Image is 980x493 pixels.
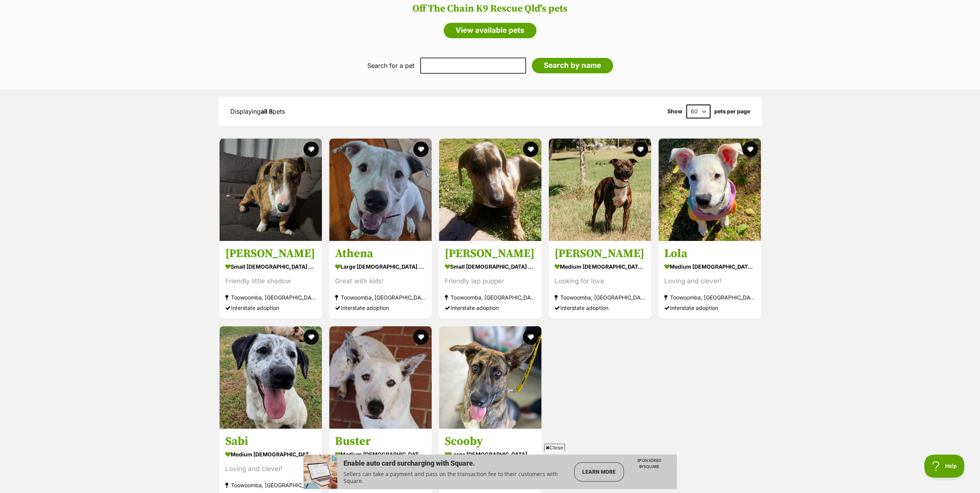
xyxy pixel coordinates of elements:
div: medium [DEMOGRAPHIC_DATA] Dog [554,261,645,272]
a: [PERSON_NAME] small [DEMOGRAPHIC_DATA] Dog Friendly lap pupper Toowoomba, [GEOGRAPHIC_DATA] Inter... [439,241,541,319]
div: Interstate adoption [335,303,426,313]
iframe: Advertisement [303,454,677,489]
img: Athena [329,138,432,241]
div: Friendly lap pupper [445,276,536,286]
label: Search for a pet [367,62,414,69]
button: favourite [633,141,648,157]
div: large [DEMOGRAPHIC_DATA] Dog [445,449,536,460]
img: Scooby [439,326,541,429]
a: [PERSON_NAME] medium [DEMOGRAPHIC_DATA] Dog Looking for love Toowoomba, [GEOGRAPHIC_DATA] Interst... [549,241,651,319]
img: Buster [329,326,432,429]
div: Looking for love [554,276,645,286]
div: large [DEMOGRAPHIC_DATA] Dog [335,261,426,272]
div: medium [DEMOGRAPHIC_DATA] Dog [225,449,316,460]
span: Close [544,444,565,451]
div: Great with kids! [335,276,426,286]
div: Toowoomba, [GEOGRAPHIC_DATA] [225,480,316,491]
h3: [PERSON_NAME] [445,246,536,261]
img: Lil Guy [549,138,651,241]
a: View available pets [444,23,536,38]
strong: all 8 [261,108,273,115]
h3: [PERSON_NAME] [554,246,645,261]
div: Toowoomba, [GEOGRAPHIC_DATA] [664,292,755,303]
span: Show [667,108,682,114]
img: Vincent [219,138,322,241]
iframe: Help Scout Beacon - Open [924,454,965,478]
button: favourite [303,329,319,345]
img: Sabi [219,326,322,429]
div: Toowoomba, [GEOGRAPHIC_DATA] [335,292,426,303]
div: small [DEMOGRAPHIC_DATA] Dog [225,261,316,272]
a: Lola medium [DEMOGRAPHIC_DATA] Dog Loving and clever! Toowoomba, [GEOGRAPHIC_DATA] Interstate ado... [658,241,761,319]
div: Friendly little shadow [225,276,316,286]
div: Loving and clever! [225,464,316,474]
img: Lorinda [439,138,541,241]
button: favourite [413,329,429,345]
div: Interstate adoption [225,303,316,313]
button: favourite [742,141,758,157]
button: favourite [523,329,538,345]
div: medium [DEMOGRAPHIC_DATA] Dog [664,261,755,272]
div: Interstate adoption [664,303,755,313]
h3: Scooby [445,434,536,449]
a: [PERSON_NAME] small [DEMOGRAPHIC_DATA] Dog Friendly little shadow Toowoomba, [GEOGRAPHIC_DATA] In... [219,241,322,319]
div: Interstate adoption [445,303,536,313]
button: favourite [523,141,538,157]
label: pets per page [714,108,750,114]
input: Search by name [532,58,613,73]
h3: [PERSON_NAME] [225,246,316,261]
span: Displaying pets [230,108,285,115]
div: Loving and clever! [664,276,755,286]
h2: Off The Chain K9 Rescue Qld's pets [8,3,972,15]
h3: Buster [335,434,426,449]
div: Interstate adoption [554,303,645,313]
h3: Lola [664,246,755,261]
h3: Athena [335,246,426,261]
img: Lola [658,138,761,241]
button: favourite [303,141,319,157]
div: Toowoomba, [GEOGRAPHIC_DATA] [445,292,536,303]
div: small [DEMOGRAPHIC_DATA] Dog [445,261,536,272]
div: Toowoomba, [GEOGRAPHIC_DATA] [554,292,645,303]
h3: Sabi [225,434,316,449]
div: medium [DEMOGRAPHIC_DATA] Dog [335,449,426,460]
button: favourite [413,141,429,157]
div: Toowoomba, [GEOGRAPHIC_DATA] [225,292,316,303]
a: Athena large [DEMOGRAPHIC_DATA] Dog Great with kids! Toowoomba, [GEOGRAPHIC_DATA] Interstate adop... [329,241,432,319]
